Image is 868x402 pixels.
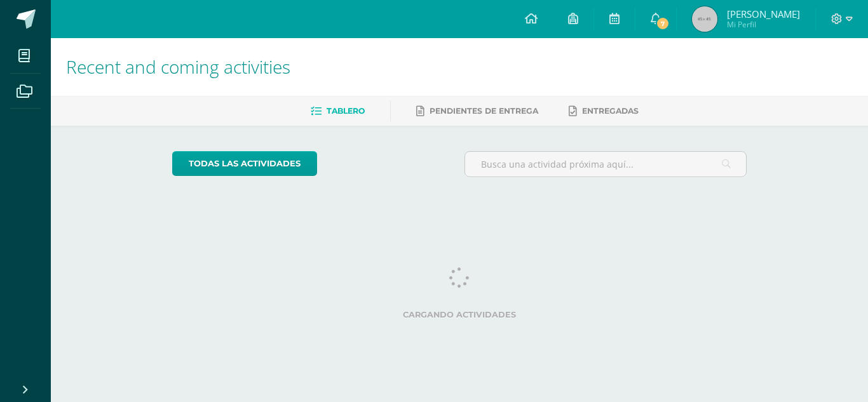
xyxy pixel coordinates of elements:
[692,6,717,32] img: 45x45
[582,106,639,116] span: Entregadas
[172,151,317,176] a: todas las Actividades
[66,55,290,79] span: Recent and coming activities
[327,106,365,116] span: Tablero
[656,17,670,30] span: 7
[172,310,747,319] label: Cargando actividades
[465,152,747,177] input: Busca una actividad próxima aquí...
[430,106,538,116] span: Pendientes de entrega
[416,101,538,121] a: Pendientes de entrega
[311,101,365,121] a: Tablero
[727,8,800,20] span: [PERSON_NAME]
[727,19,800,30] span: Mi Perfil
[569,101,639,121] a: Entregadas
